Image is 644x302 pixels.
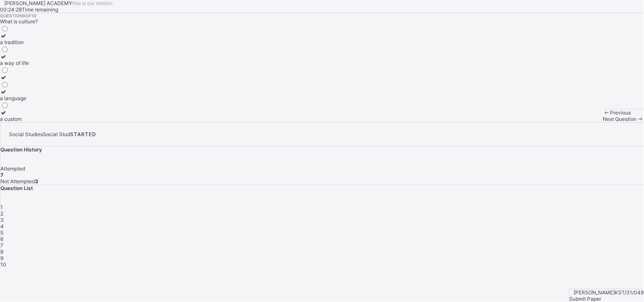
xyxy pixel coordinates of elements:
[0,255,3,261] span: 9
[0,217,4,223] span: 3
[0,249,3,255] span: 8
[0,165,25,172] span: Attempted
[615,289,644,296] span: KST/31/049
[0,178,35,185] span: Not Attempted
[0,223,4,229] span: 4
[0,210,3,217] span: 2
[0,261,6,268] span: 10
[610,109,631,116] span: Previous
[35,178,38,185] b: 3
[603,116,637,122] span: Next Question
[70,131,96,137] span: STARTED
[0,172,3,178] b: 7
[0,242,3,249] span: 7
[22,6,58,13] span: Time remaining
[0,204,3,210] span: 1
[570,296,602,302] span: Submit Paper
[43,131,70,137] span: Social Stud
[0,229,3,236] span: 5
[9,131,43,137] span: Social Studies
[574,289,615,296] span: [PERSON_NAME]
[0,146,42,153] span: Question History
[0,185,33,191] span: Question List
[0,236,3,242] span: 6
